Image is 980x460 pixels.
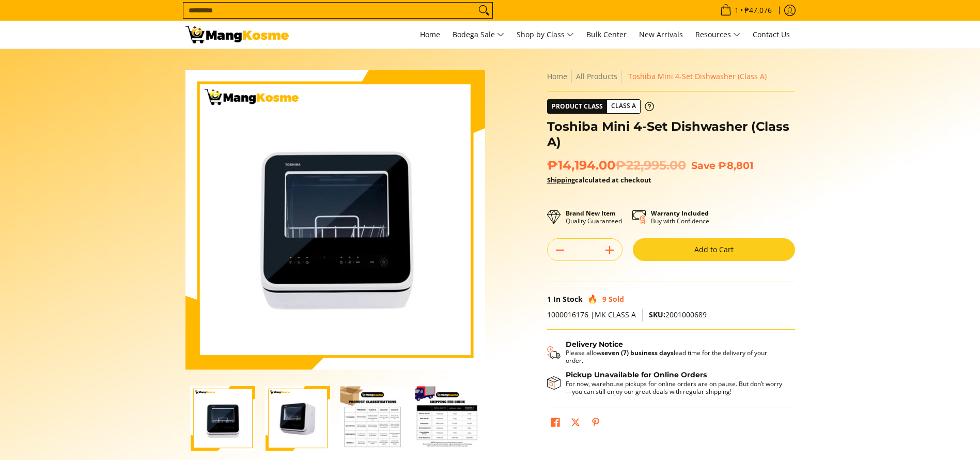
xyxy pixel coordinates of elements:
button: Add [597,242,622,258]
del: ₱22,995.00 [615,158,686,173]
span: • [717,5,775,16]
span: Home [420,29,440,39]
button: Search [476,3,492,18]
span: Sold [609,294,624,304]
span: SKU: [649,310,665,319]
strong: calculated at checkout [547,175,651,185]
img: Toshiba Mini 4-Set Dishwasher (Class A)-4 [415,386,480,451]
span: Class A [607,100,640,113]
h1: Toshiba Mini 4-Set Dishwasher (Class A) [547,119,795,150]
strong: Delivery Notice [566,340,623,349]
p: Buy with Confidence [651,209,709,225]
span: ₱47,076 [743,7,773,14]
span: 1 [547,294,551,304]
p: Please allow lead time for the delivery of your order. [566,349,785,364]
a: Bulk Center [581,21,632,49]
span: Save [691,159,715,172]
span: In Stock [553,294,583,304]
a: Shipping [547,175,575,185]
span: Bodega Sale [453,28,504,41]
p: Quality Guaranteed [566,209,622,225]
button: Add to Cart [633,238,795,261]
span: ₱8,801 [718,159,754,172]
strong: seven (7) business days [601,348,674,357]
span: 9 [602,294,606,304]
span: 1000016176 |MK CLASS A [547,310,636,319]
span: Product Class [548,100,607,113]
span: Shop by Class [517,28,574,41]
span: Toshiba Mini 4-Set Dishwasher (Class A) [628,71,767,81]
strong: Pickup Unavailable for Online Orders [566,370,707,379]
span: New Arrivals [639,29,683,39]
a: Bodega Sale [447,21,509,49]
a: Product Class Class A [547,99,654,114]
a: Share on Facebook [548,415,563,433]
strong: Warranty Included [651,209,709,218]
p: For now, warehouse pickups for online orders are on pause. But don’t worry—you can still enjoy ou... [566,380,785,395]
img: Toshiba Mini 4-Set Dishwasher (Class A)-3 [340,386,405,451]
img: Toshiba Mini 4-Set Dishwasher (Class A)-2 [266,386,330,451]
span: Bulk Center [586,29,627,39]
nav: Breadcrumbs [547,70,795,83]
a: Home [415,21,445,49]
img: Toshiba Mini Dishwasher: Small Appliances Deal l Mang Kosme [185,26,289,43]
a: Resources [690,21,745,49]
span: 2001000689 [649,310,707,319]
span: Contact Us [753,29,790,39]
a: Contact Us [748,21,795,49]
strong: Brand New Item [566,209,616,218]
button: Subtract [548,242,572,258]
span: ₱14,194.00 [547,158,686,173]
a: Pin on Pinterest [588,415,603,433]
a: Post on X [568,415,583,433]
span: 1 [733,7,740,14]
a: All Products [576,71,617,81]
a: Shop by Class [511,21,579,49]
nav: Main Menu [299,21,795,49]
img: Toshiba Mini 4-Set Dishwasher (Class A)-1 [191,386,255,451]
a: Home [547,71,567,81]
img: Toshiba Mini 4-Set Dishwasher (Class A) [185,70,485,370]
button: Shipping & Delivery [547,340,785,365]
span: Resources [695,28,740,41]
a: New Arrivals [634,21,688,49]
